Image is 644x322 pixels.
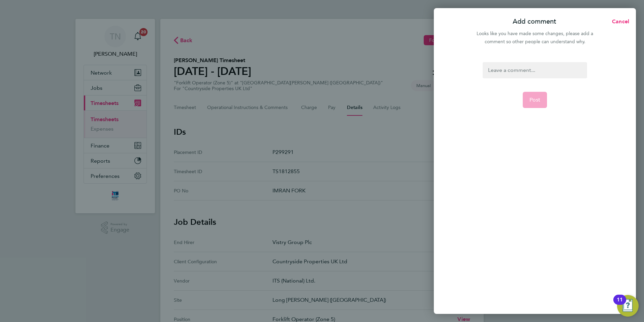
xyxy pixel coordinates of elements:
span: Cancel [610,18,629,25]
p: Add comment [513,17,556,26]
button: Open Resource Center, 11 new notifications [617,295,639,317]
button: Cancel [601,15,636,28]
div: 11 [617,300,623,308]
div: Looks like you have made some changes, please add a comment so other people can understand why. [473,30,597,46]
